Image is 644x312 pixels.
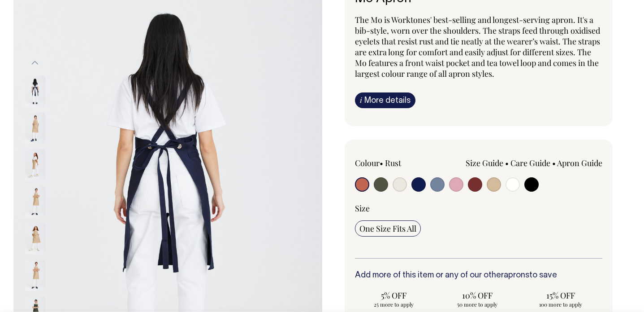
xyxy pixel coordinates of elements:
img: khaki [25,149,45,181]
span: One Size Fits All [359,223,416,234]
a: iMore details [355,92,415,108]
span: 5% OFF [359,290,428,301]
span: i [360,95,362,105]
input: One Size Fits All [355,220,421,237]
h6: Add more of this item or any of our other to save [355,271,603,280]
span: • [505,158,509,168]
span: 100 more to apply [526,301,595,308]
img: dark-navy [25,76,45,107]
img: khaki [25,186,45,218]
a: Size Guide [466,158,503,168]
span: 50 more to apply [443,301,512,308]
img: khaki [25,260,45,291]
span: 25 more to apply [359,301,428,308]
span: 15% OFF [526,290,595,301]
label: Rust [385,158,401,168]
input: 10% OFF 50 more to apply [438,287,516,311]
span: • [380,158,383,168]
span: 10% OFF [443,290,512,301]
img: khaki [25,113,45,144]
a: Care Guide [510,158,550,168]
div: Colour [355,158,454,168]
div: Size [355,203,603,214]
input: 15% OFF 100 more to apply [522,287,600,311]
a: aprons [504,272,529,279]
img: khaki [25,223,45,255]
span: • [552,158,556,168]
a: Apron Guide [557,158,602,168]
button: Previous [28,53,42,73]
input: 5% OFF 25 more to apply [355,287,433,311]
span: The Mo is Worktones' best-selling and longest-serving apron. It's a bib-style, worn over the shou... [355,14,600,79]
